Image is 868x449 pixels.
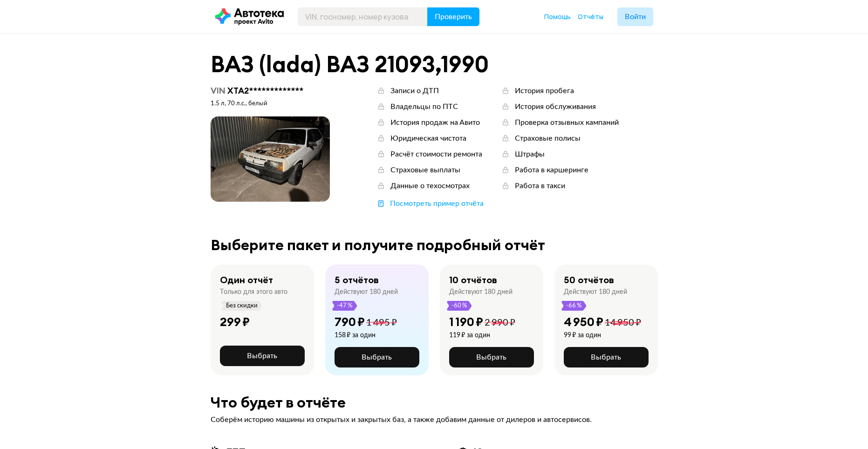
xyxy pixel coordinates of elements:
span: 2 990 ₽ [485,318,515,327]
span: Выбрать [476,354,506,361]
a: Отчёты [578,12,603,21]
div: Владельцы по ПТС [390,102,458,112]
div: Что будет в отчёте [211,394,658,411]
div: Соберём историю машины из открытых и закрытых баз, а также добавим данные от дилеров и автосервисов. [211,415,658,425]
div: 119 ₽ за один [449,331,515,340]
span: -66 % [566,301,582,311]
a: Помощь [544,12,571,21]
a: Посмотреть пример отчёта [376,198,484,209]
span: -47 % [336,301,353,311]
div: История пробега [515,86,574,96]
span: -60 % [451,301,468,311]
span: 14 950 ₽ [605,318,641,327]
div: Только для этого авто [220,288,287,296]
span: VIN [211,85,226,96]
button: Выбрать [564,347,649,367]
span: Выбрать [247,352,277,360]
div: 5 отчётов [335,274,379,286]
div: История обслуживания [515,102,596,112]
div: Один отчёт [220,274,273,286]
div: 50 отчётов [564,274,614,286]
span: Выбрать [591,354,621,361]
button: Выбрать [335,347,419,367]
div: Расчёт стоимости ремонта [390,149,482,159]
div: Выберите пакет и получите подробный отчёт [211,237,658,253]
div: Страховые выплаты [390,165,460,175]
span: Выбрать [362,354,392,361]
div: Данные о техосмотрах [390,181,470,191]
div: ВАЗ (lada) ВАЗ 21093 , 1990 [211,52,658,76]
span: Помощь [544,12,571,21]
div: Действуют 180 дней [564,288,627,296]
span: Проверить [435,13,472,20]
input: VIN, госномер, номер кузова [298,7,428,26]
button: Проверить [427,7,479,26]
div: Действуют 180 дней [449,288,513,296]
div: Страховые полисы [515,133,581,143]
div: История продаж на Авито [390,117,480,128]
span: Войти [625,13,646,20]
div: 1.5 л, 70 л.c., белый [211,100,330,108]
div: 158 ₽ за один [335,331,397,340]
button: Войти [617,7,653,26]
div: 10 отчётов [449,274,497,286]
div: Проверка отзывных кампаний [515,117,619,128]
button: Выбрать [449,347,534,367]
span: 1 495 ₽ [366,318,397,327]
span: Без скидки [226,301,258,311]
div: Посмотреть пример отчёта [390,198,484,209]
div: Юридическая чистота [390,133,466,143]
div: Штрафы [515,149,545,159]
div: Работа в такси [515,181,565,191]
div: 99 ₽ за один [564,331,641,340]
div: Работа в каршеринге [515,165,588,175]
button: Выбрать [220,346,305,366]
div: 1 190 ₽ [449,314,483,329]
div: 299 ₽ [220,314,250,329]
div: Записи о ДТП [390,86,439,96]
div: Действуют 180 дней [335,288,398,296]
div: 790 ₽ [335,314,365,329]
div: 4 950 ₽ [564,314,603,329]
span: Отчёты [578,12,603,21]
